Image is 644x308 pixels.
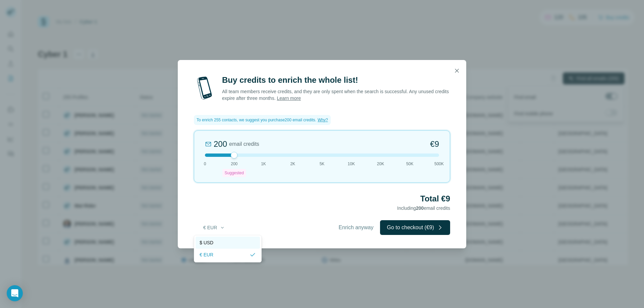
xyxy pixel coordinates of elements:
p: All team members receive credits, and they are only spent when the search is successful. Any unus... [222,88,450,102]
span: 2K [290,161,295,167]
span: 10K [348,161,355,167]
span: 5K [320,161,325,167]
h2: Total €9 [194,193,450,204]
div: 200 [214,139,227,149]
button: Enrich anyway [332,220,380,235]
span: 0 [204,161,206,167]
span: 200 [416,205,424,211]
span: 50K [406,161,413,167]
img: mobile-phone [194,75,215,102]
span: €9 [430,139,439,149]
button: € EUR [199,222,230,234]
div: Open Intercom Messenger [7,285,23,301]
span: 500K [434,161,444,167]
span: 1K [261,161,266,167]
span: Including email credits [397,205,450,211]
a: Learn more [277,96,301,101]
span: To enrich 255 contacts, we suggest you purchase 200 email credits . [197,117,316,123]
div: Suggested [223,169,246,177]
span: email credits [229,140,259,148]
span: Enrich anyway [338,224,373,232]
button: Go to checkout (€9) [380,220,450,235]
span: Why? [318,118,328,122]
span: $ USD [200,239,213,246]
span: 20K [377,161,384,167]
span: 200 [231,161,237,167]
